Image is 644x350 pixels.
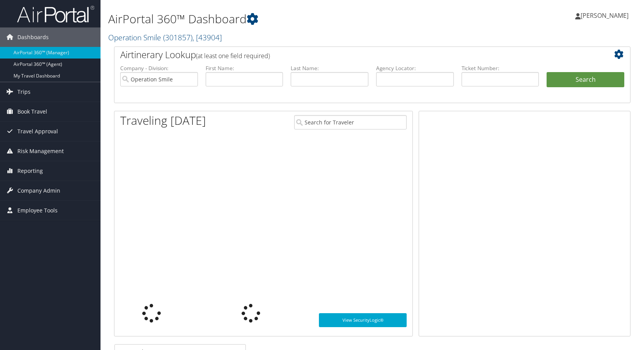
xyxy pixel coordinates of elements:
[294,115,407,129] input: Search for Traveler
[108,32,222,43] a: Operation Smile
[376,64,454,72] label: Agency Locator:
[17,102,47,121] span: Book Travel
[17,122,58,141] span: Travel Approval
[193,32,222,43] span: , [ 43904 ]
[17,5,94,23] img: airportal-logo.png
[120,64,198,72] label: Company - Division:
[108,11,460,27] h1: AirPortal 360™ Dashboard
[291,64,368,72] label: Last Name:
[196,52,270,60] span: (at least one field required)
[547,72,624,88] button: Search
[17,82,31,102] span: Trips
[120,112,206,129] h1: Traveling [DATE]
[575,4,636,27] a: [PERSON_NAME]
[163,32,193,43] span: ( 301857 )
[17,161,43,181] span: Reporting
[120,48,581,61] h2: Airtinerary Lookup
[17,181,60,200] span: Company Admin
[319,313,407,327] a: View SecurityLogic®
[581,11,629,20] span: [PERSON_NAME]
[462,64,539,72] label: Ticket Number:
[17,201,58,220] span: Employee Tools
[17,28,49,47] span: Dashboards
[206,64,283,72] label: First Name:
[17,141,64,161] span: Risk Management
